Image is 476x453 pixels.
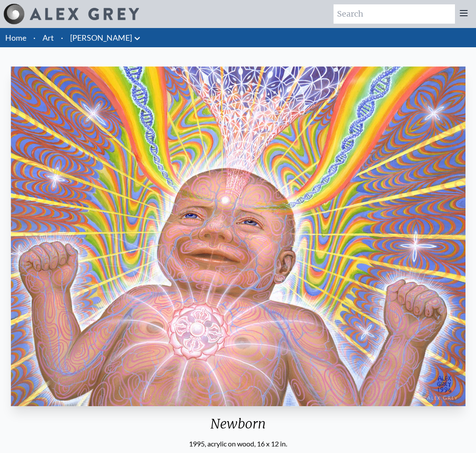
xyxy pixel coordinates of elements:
a: Art [43,32,54,44]
img: Newborn-1995-Alex-Grey-watermarked.jpg [11,67,465,406]
div: Newborn [7,416,469,439]
li: · [30,28,39,47]
li: · [57,28,67,47]
a: Home [5,33,26,42]
input: Search [334,4,455,24]
div: 1995, acrylic on wood, 16 x 12 in. [7,439,469,449]
a: [PERSON_NAME] [70,32,132,44]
